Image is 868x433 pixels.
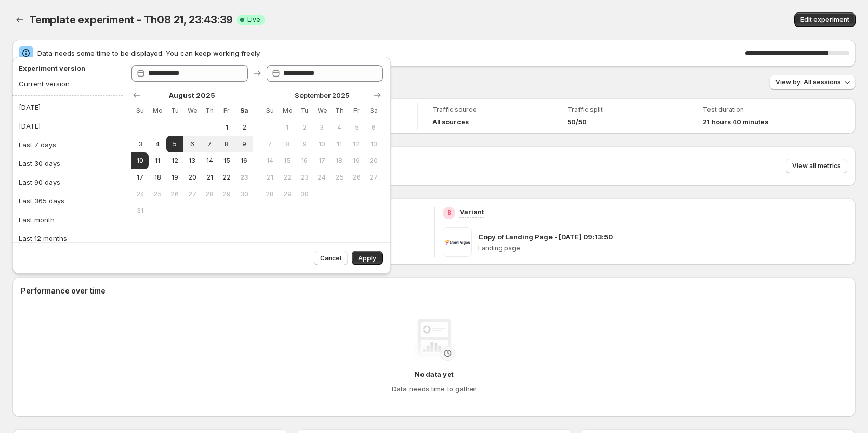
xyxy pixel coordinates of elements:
span: 23 [300,173,309,182]
button: Friday August 8 2025 [218,136,235,152]
span: Su [266,107,274,115]
span: 23 [240,173,248,182]
span: Traffic split [568,106,673,114]
span: 26 [352,173,361,182]
span: 25 [153,190,162,198]
span: 1 [222,123,231,132]
button: Friday August 15 2025 [218,152,235,169]
img: Copy of Landing Page - Aug 20, 09:13:50 [443,227,472,257]
span: 30 [240,190,248,198]
div: Last month [19,214,55,225]
h2: Performance over time [21,286,847,296]
button: Saturday August 9 2025 [235,136,253,152]
button: Apply [352,251,383,265]
span: 17 [318,157,326,165]
h4: All sources [432,118,469,126]
button: Friday August 22 2025 [218,169,235,186]
th: Friday [218,103,235,119]
button: Friday August 29 2025 [218,186,235,202]
span: Edit experiment [800,16,849,24]
button: Monday September 29 2025 [279,186,296,202]
button: Sunday September 28 2025 [261,186,279,202]
span: 22 [222,173,231,182]
button: Saturday August 16 2025 [235,152,253,169]
span: Live [247,16,260,24]
span: Tu [170,107,179,115]
button: Start of range Tuesday August 5 2025 [166,136,183,152]
span: 6 [370,123,378,132]
span: 9 [240,140,248,148]
button: Sunday August 3 2025 [131,136,149,152]
h2: Experiment version [19,63,112,73]
span: 21 hours 40 minutes [703,118,768,126]
button: Tuesday September 9 2025 [296,136,313,152]
button: Friday August 1 2025 [218,119,235,136]
button: View by: All sessions [769,75,856,90]
span: 6 [188,140,196,148]
button: Wednesday August 6 2025 [183,136,201,152]
th: Tuesday [296,103,313,119]
button: Last 12 months [16,230,120,247]
button: Saturday August 2 2025 [235,119,253,136]
span: 15 [222,157,231,165]
th: Monday [149,103,166,119]
span: 13 [370,140,378,148]
span: 19 [352,157,361,165]
button: Show previous month, July 2025 [129,88,144,103]
span: 20 [370,157,378,165]
span: 21 [205,173,214,182]
button: Friday September 5 2025 [348,119,365,136]
button: Wednesday August 13 2025 [183,152,201,169]
button: Wednesday August 20 2025 [183,169,201,186]
button: [DATE] [16,118,120,134]
button: [DATE] [16,99,120,116]
button: Sunday August 24 2025 [131,186,149,202]
button: Thursday August 21 2025 [201,169,218,186]
span: Th [205,107,214,115]
span: 11 [153,157,162,165]
th: Thursday [201,103,218,119]
button: Sunday September 14 2025 [261,152,279,169]
span: 16 [300,157,309,165]
div: Last 12 months [19,233,67,244]
div: [DATE] [19,102,41,112]
button: Tuesday September 30 2025 [296,186,313,202]
span: 5 [170,140,179,148]
span: 19 [170,173,179,182]
a: Traffic split50/50 [568,105,673,128]
button: Thursday August 28 2025 [201,186,218,202]
button: Current version [16,75,115,92]
span: 30 [300,190,309,198]
span: 7 [266,140,274,148]
button: Saturday September 13 2025 [365,136,383,152]
span: Tu [300,107,309,115]
button: Wednesday September 24 2025 [313,169,331,186]
span: 5 [352,123,361,132]
button: Edit experiment [794,12,856,27]
span: 8 [283,140,292,148]
span: 12 [352,140,361,148]
span: 20 [188,173,196,182]
span: Mo [283,107,292,115]
th: Wednesday [313,103,331,119]
span: 1 [283,123,292,132]
span: 27 [188,190,196,198]
th: Saturday [365,103,383,119]
button: Last 90 days [16,174,120,190]
div: Last 7 days [19,139,56,150]
button: Sunday September 21 2025 [261,169,279,186]
span: 21 [266,173,274,182]
button: Tuesday September 23 2025 [296,169,313,186]
span: 27 [370,173,378,182]
button: Wednesday September 17 2025 [313,152,331,169]
th: Sunday [261,103,279,119]
button: Sunday September 7 2025 [261,136,279,152]
button: Monday August 11 2025 [149,152,166,169]
button: Saturday September 27 2025 [365,169,383,186]
span: Fr [352,107,361,115]
span: 29 [222,190,231,198]
span: 9 [300,140,309,148]
button: Thursday September 25 2025 [331,169,348,186]
th: Monday [279,103,296,119]
h4: No data yet [415,369,454,379]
